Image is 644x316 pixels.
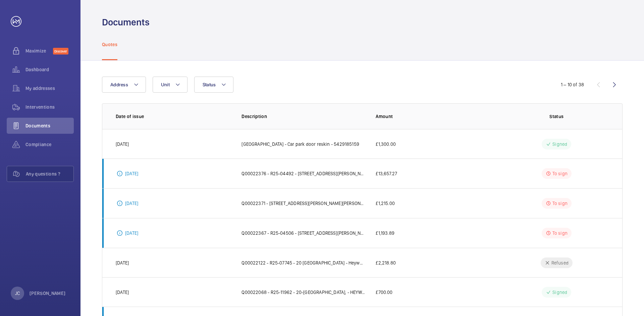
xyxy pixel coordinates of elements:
p: Signed [552,141,567,147]
p: £1,193.89 [376,230,394,236]
p: Q00022068 - R25-11962 - 20-[GEOGRAPHIC_DATA], - HEYWOOD & PARTNERS GSM + sim card [241,289,365,296]
div: 1 – 10 of 38 [561,81,584,88]
span: My addresses [25,85,74,92]
p: £1,215.00 [376,200,395,207]
span: Address [110,82,128,87]
p: [DATE] [125,170,138,177]
p: Quotes [102,41,117,48]
p: Signed [552,289,567,296]
p: [PERSON_NAME] [30,290,66,297]
p: Amount [376,113,493,120]
p: Refused [551,259,569,266]
p: [DATE] [125,230,138,236]
span: Interventions [25,104,74,110]
span: Any questions ? [26,171,73,177]
p: Date of issue [116,113,231,120]
span: Maximize [25,47,53,54]
button: Unit [153,77,187,93]
span: Compliance [25,141,74,148]
span: Status [203,82,216,87]
h1: Documents [102,16,150,28]
p: To sign [552,230,568,236]
p: [DATE] [125,200,138,207]
p: [GEOGRAPHIC_DATA] - Car park door reskin - 5429185159 [241,141,359,147]
p: Description [241,113,365,120]
p: £13,657.27 [376,170,397,177]
button: Status [194,77,234,93]
p: To sign [552,200,568,207]
p: Status [504,113,609,120]
p: JC [15,290,20,297]
p: Q00022367 - R25-04506 - [STREET_ADDRESS][PERSON_NAME], - [PERSON_NAME] & PARTNERS Insurance items [241,230,365,236]
p: £1,300.00 [376,141,396,147]
span: Documents [25,122,74,129]
span: Dashboard [25,66,74,73]
p: [DATE] [116,141,129,147]
p: Q00022122 - R25-07745 - 20 [GEOGRAPHIC_DATA] - Heywood Partners - [STREET_ADDRESS] GAL Oil Brush [241,259,365,266]
button: Address [102,77,146,93]
p: £2,218.80 [376,259,396,266]
span: Unit [161,82,170,87]
p: [DATE] [116,289,129,296]
p: Q00022371 - [STREET_ADDRESS][PERSON_NAME][PERSON_NAME] & PARTNERS [241,200,365,207]
p: Q00022376 - R25-04492 - [STREET_ADDRESS][PERSON_NAME][PERSON_NAME] & PARTNERS Insurance items Lift C [241,170,365,177]
span: Discover [53,48,68,55]
p: £700.00 [376,289,392,296]
p: [DATE] [116,259,129,266]
p: To sign [552,170,568,177]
